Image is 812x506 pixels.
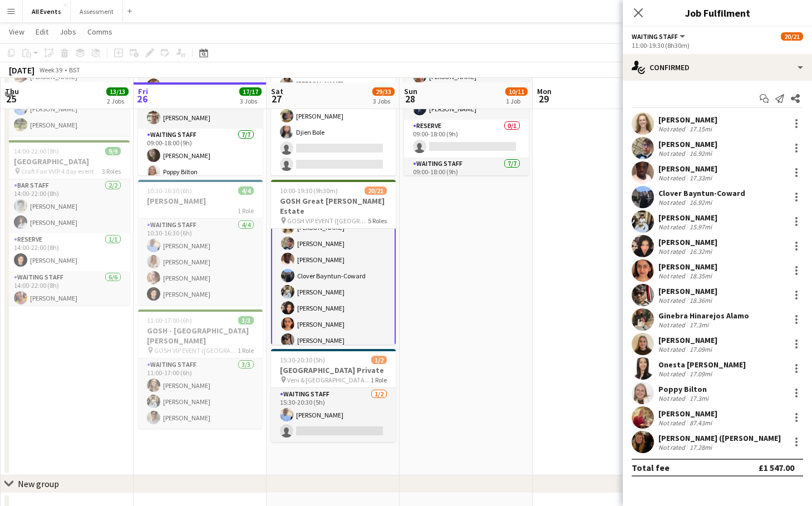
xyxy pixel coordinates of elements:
[658,115,717,125] div: [PERSON_NAME]
[658,443,687,451] div: Not rated
[658,272,687,280] div: Not rated
[658,394,687,402] div: Not rated
[18,478,59,489] div: New group
[271,365,396,375] h3: [GEOGRAPHIC_DATA] Private
[280,186,338,195] span: 10:00-19:30 (9h30m)
[687,223,714,231] div: 15.97mi
[238,346,254,355] span: 1 Role
[658,433,781,443] div: [PERSON_NAME] ([PERSON_NAME]
[658,345,687,353] div: Not rated
[5,271,130,390] app-card-role: Waiting Staff6/614:00-22:00 (8h)[PERSON_NAME]
[658,321,687,329] div: Not rated
[21,167,94,175] span: Craft Fair VVIP 4 day event
[271,180,396,345] app-job-card: 10:00-19:30 (9h30m)20/21GOSH Great [PERSON_NAME] Estate GOSH VIP EVENT ([GEOGRAPHIC_DATA][PERSON_...
[658,174,687,182] div: Not rated
[658,370,687,378] div: Not rated
[240,97,261,105] div: 3 Jobs
[138,358,263,429] app-card-role: Waiting Staff3/311:00-17:00 (6h)[PERSON_NAME][PERSON_NAME][PERSON_NAME]
[138,180,263,305] div: 10:30-16:30 (6h)4/4[PERSON_NAME]1 RoleWaiting Staff4/410:30-16:30 (6h)[PERSON_NAME][PERSON_NAME][...
[365,186,387,195] span: 20/21
[658,198,687,207] div: Not rated
[506,97,527,105] div: 1 Job
[239,87,262,96] span: 17/17
[658,188,745,198] div: Clover Bayntun-Coward
[138,196,263,206] h3: [PERSON_NAME]
[404,86,417,96] span: Sun
[136,92,148,105] span: 26
[271,199,396,453] app-card-role: Waiting Staff14/1411:00-19:30 (8h30m)[PERSON_NAME][PERSON_NAME][PERSON_NAME]Clover Bayntun-Coward...
[138,86,148,96] span: Fri
[55,24,81,39] a: Jobs
[658,335,717,345] div: [PERSON_NAME]
[687,321,711,329] div: 17.3mi
[687,345,714,353] div: 17.09mi
[238,186,254,195] span: 4/4
[658,419,687,427] div: Not rated
[404,120,529,158] app-card-role: Reserve0/109:00-18:00 (9h)
[658,296,687,304] div: Not rated
[687,394,711,402] div: 17.3mi
[632,462,670,473] div: Total fee
[687,174,714,182] div: 17.33mi
[60,27,76,37] span: Jobs
[271,196,396,216] h3: GOSH Great [PERSON_NAME] Estate
[658,360,746,370] div: Onesta [PERSON_NAME]
[105,147,121,155] span: 9/9
[368,217,387,225] span: 5 Roles
[371,376,387,384] span: 1 Role
[623,6,812,20] h3: Job Fulfilment
[5,140,130,305] div: 14:00-22:00 (8h)9/9[GEOGRAPHIC_DATA] Craft Fair VVIP 4 day event3 RolesBar Staff2/214:00-22:00 (8...
[5,233,130,271] app-card-role: Reserve1/114:00-22:00 (8h)[PERSON_NAME]
[658,223,687,231] div: Not rated
[138,129,263,263] app-card-role: Waiting Staff7/709:00-18:00 (9h)[PERSON_NAME]Poppy Bilton
[31,24,53,39] a: Edit
[658,262,717,272] div: [PERSON_NAME]
[5,156,130,166] h3: [GEOGRAPHIC_DATA]
[687,149,714,158] div: 16.92mi
[37,66,65,74] span: Week 39
[759,462,794,473] div: £1 547.00
[154,346,238,355] span: GOSH VIP EVENT ([GEOGRAPHIC_DATA][PERSON_NAME])
[632,32,678,41] span: Waiting Staff
[9,27,24,37] span: View
[658,149,687,158] div: Not rated
[623,54,812,81] div: Confirmed
[14,147,59,155] span: 14:00-22:00 (8h)
[87,27,112,37] span: Comms
[23,1,71,22] button: All Events
[535,92,552,105] span: 29
[402,92,417,105] span: 28
[238,316,254,325] span: 3/3
[36,27,48,37] span: Edit
[102,167,121,175] span: 3 Roles
[658,125,687,133] div: Not rated
[271,349,396,442] div: 15:30-20:30 (5h)1/2[GEOGRAPHIC_DATA] Private Veni & [GEOGRAPHIC_DATA] Private1 RoleWaiting Staff1...
[147,186,192,195] span: 10:30-16:30 (6h)
[4,24,29,39] a: View
[404,158,529,296] app-card-role: Waiting Staff7/709:00-18:00 (9h)
[658,311,749,321] div: Ginebra Hinarejos Alamo
[138,310,263,429] app-job-card: 11:00-17:00 (6h)3/3GOSH - [GEOGRAPHIC_DATA][PERSON_NAME] GOSH VIP EVENT ([GEOGRAPHIC_DATA][PERSON...
[687,443,714,451] div: 17.28mi
[83,24,117,39] a: Comms
[69,66,80,74] div: BST
[658,247,687,256] div: Not rated
[658,139,717,149] div: [PERSON_NAME]
[5,86,19,96] span: Thu
[687,198,714,207] div: 16.92mi
[537,86,552,96] span: Mon
[287,217,368,225] span: GOSH VIP EVENT ([GEOGRAPHIC_DATA][PERSON_NAME])
[271,86,283,96] span: Sat
[658,164,717,174] div: [PERSON_NAME]
[687,370,714,378] div: 17.09mi
[372,87,395,96] span: 29/33
[658,237,717,247] div: [PERSON_NAME]
[658,409,717,419] div: [PERSON_NAME]
[687,296,714,304] div: 18.36mi
[632,41,803,50] div: 11:00-19:30 (8h30m)
[687,247,714,256] div: 16.32mi
[687,125,714,133] div: 17.15mi
[687,272,714,280] div: 18.35mi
